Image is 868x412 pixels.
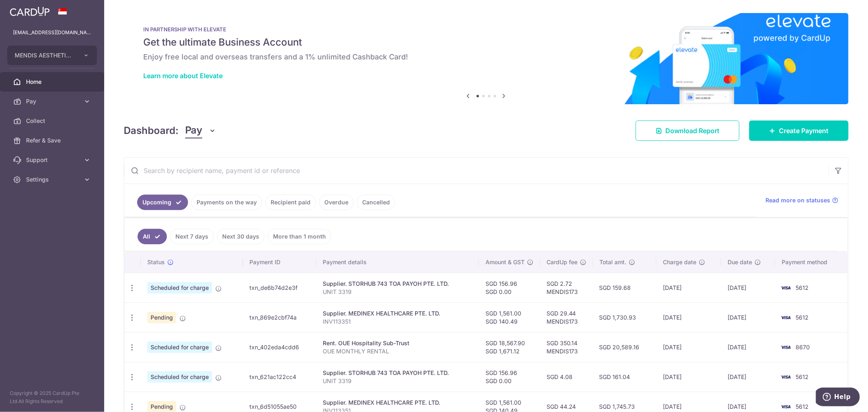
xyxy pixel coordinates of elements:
[10,7,50,16] img: CardUp
[323,288,472,296] p: UNIT 3319
[778,402,794,412] img: Bank Card
[593,302,657,332] td: SGD 1,730.93
[265,195,316,210] a: Recipient paid
[656,332,721,362] td: [DATE]
[124,13,848,104] img: Renovation banner
[217,229,265,244] a: Next 30 days
[540,332,593,362] td: SGD 350.14 MENDIS173
[15,51,75,59] span: MENDIS AESTHETICS PTE. LTD.
[816,388,860,408] iframe: Opens a widget where you can find more information
[143,36,829,49] h5: Get the ultimate Business Account
[138,229,167,244] a: All
[137,195,188,210] a: Upcoming
[775,252,848,273] th: Payment method
[778,313,794,322] img: Bank Card
[665,126,719,136] span: Download Report
[656,273,721,302] td: [DATE]
[479,273,540,302] td: SGD 156.96 SGD 0.00
[319,195,354,210] a: Overdue
[796,284,809,291] span: 5612
[323,309,472,318] div: Supplier. MEDINEX HEALTHCARE PTE. LTD.
[323,399,472,407] div: Supplier. MEDINEX HEALTHCARE PTE. LTD.
[143,26,829,33] p: IN PARTNERSHIP WITH ELEVATE
[26,175,80,184] span: Settings
[721,302,775,332] td: [DATE]
[765,196,838,204] a: Read more on statuses
[124,123,179,138] h4: Dashboard:
[663,258,696,266] span: Charge date
[540,302,593,332] td: SGD 29.44 MENDIS173
[7,46,97,65] button: MENDIS AESTHETICS PTE. LTD.
[124,158,829,184] input: Search by recipient name, payment id or reference
[728,258,752,266] span: Due date
[243,362,316,392] td: txn_621ac122cc4
[721,332,775,362] td: [DATE]
[593,362,657,392] td: SGD 161.04
[778,342,794,352] img: Bank Card
[323,339,472,347] div: Rent. OUE Hospitality Sub-Trust
[779,126,829,136] span: Create Payment
[323,347,472,355] p: OUE MONTHLY RENTAL
[796,314,809,321] span: 5612
[26,78,80,86] span: Home
[721,362,775,392] td: [DATE]
[636,121,739,141] a: Download Report
[323,280,472,288] div: Supplier. STORHUB 743 TOA PAYOH PTE. LTD.
[143,52,829,62] h6: Enjoy free local and overseas transfers and a 1% unlimited Cashback Card!
[191,195,262,210] a: Payments on the way
[540,362,593,392] td: SGD 4.08
[479,302,540,332] td: SGD 1,561.00 SGD 140.49
[147,258,165,266] span: Status
[593,332,657,362] td: SGD 20,589.16
[749,121,848,141] a: Create Payment
[26,156,80,164] span: Support
[170,229,214,244] a: Next 7 days
[778,372,794,382] img: Bank Card
[243,273,316,302] td: txn_de6b74d2e3f
[796,373,809,380] span: 5612
[765,196,830,204] span: Read more on statuses
[547,258,577,266] span: CardUp fee
[147,282,212,294] span: Scheduled for charge
[13,28,91,37] p: [EMAIL_ADDRESS][DOMAIN_NAME]
[147,312,176,323] span: Pending
[485,258,525,266] span: Amount & GST
[778,283,794,293] img: Bank Card
[656,302,721,332] td: [DATE]
[143,72,223,80] a: Learn more about Elevate
[599,258,626,266] span: Total amt.
[268,229,331,244] a: More than 1 month
[26,117,80,125] span: Collect
[243,252,316,273] th: Payment ID
[323,369,472,377] div: Supplier. STORHUB 743 TOA PAYOH PTE. LTD.
[796,403,809,410] span: 5612
[323,318,472,326] p: INV113351
[479,362,540,392] td: SGD 156.96 SGD 0.00
[26,136,80,145] span: Refer & Save
[185,123,202,138] span: Pay
[147,371,212,383] span: Scheduled for charge
[147,342,212,353] span: Scheduled for charge
[796,344,810,351] span: 8670
[243,302,316,332] td: txn_869e2cbf74a
[721,273,775,302] td: [DATE]
[357,195,395,210] a: Cancelled
[243,332,316,362] td: txn_402eda4cdd6
[26,97,80,105] span: Pay
[656,362,721,392] td: [DATE]
[540,273,593,302] td: SGD 2.72 MENDIS173
[323,377,472,385] p: UNIT 3319
[593,273,657,302] td: SGD 159.68
[185,123,216,138] button: Pay
[479,332,540,362] td: SGD 18,567.90 SGD 1,671.12
[316,252,479,273] th: Payment details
